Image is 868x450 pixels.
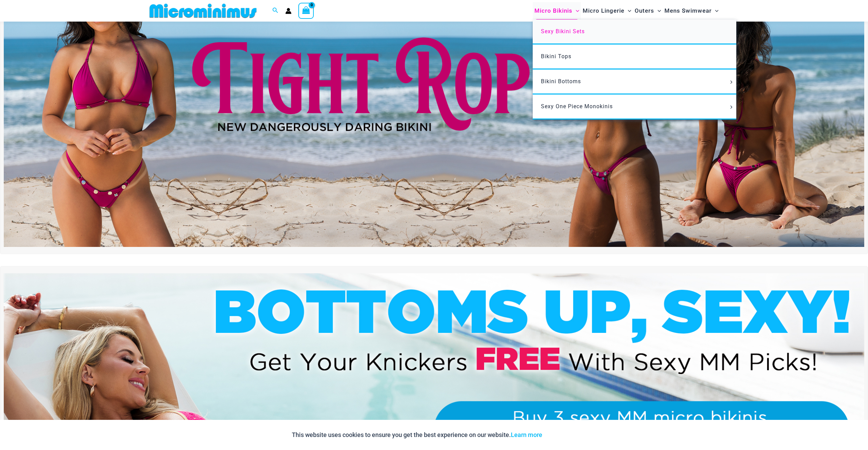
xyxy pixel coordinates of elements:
span: Menu Toggle [572,2,579,20]
a: OutersMenu ToggleMenu Toggle [633,2,663,20]
span: Micro Lingerie [583,2,624,20]
span: Sexy One Piece Monokinis [541,103,613,110]
span: Menu Toggle [727,80,735,84]
a: Micro LingerieMenu ToggleMenu Toggle [581,2,633,20]
a: Bikini BottomsMenu ToggleMenu Toggle [533,70,736,95]
span: Menu Toggle [624,2,631,20]
a: Sexy Bikini Sets [533,20,736,45]
a: View Shopping Cart, empty [298,3,314,18]
span: Menu Toggle [712,2,718,20]
img: MM SHOP LOGO FLAT [147,3,259,18]
span: Outers [635,2,654,20]
button: Accept [547,427,576,443]
span: Bikini Tops [541,53,571,60]
span: Menu Toggle [727,105,735,109]
nav: Site Navigation [532,1,722,21]
a: Mens SwimwearMenu ToggleMenu Toggle [663,2,720,20]
span: Mens Swimwear [664,2,712,20]
a: Search icon link [272,7,278,15]
span: Sexy Bikini Sets [541,28,585,35]
span: Micro Bikinis [534,2,572,20]
a: Account icon link [285,8,292,14]
span: Menu Toggle [654,2,661,20]
a: Learn more [511,431,542,438]
a: Bikini Tops [533,45,736,70]
a: Micro BikinisMenu ToggleMenu Toggle [533,2,581,20]
span: Bikini Bottoms [541,78,581,85]
a: Sexy One Piece MonokinisMenu ToggleMenu Toggle [533,95,736,120]
p: This website uses cookies to ensure you get the best experience on our website. [292,430,542,440]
